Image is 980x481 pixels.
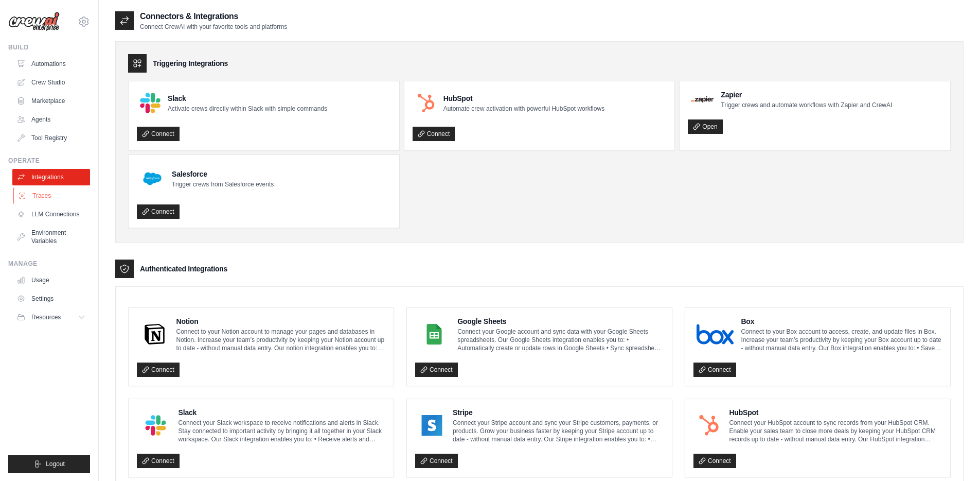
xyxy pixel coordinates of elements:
p: Automate crew activation with powerful HubSpot workflows [443,105,604,113]
p: Connect CrewAI with your favorite tools and platforms [140,23,287,31]
img: Logo [8,12,60,31]
a: LLM Connections [12,206,90,222]
img: Salesforce Logo [140,166,165,191]
a: Connect [415,454,458,468]
h4: Notion [176,316,386,327]
a: Connect [137,454,180,468]
a: Usage [12,272,90,288]
h4: Slack [168,93,327,104]
h4: Box [741,316,942,327]
a: Tool Registry [12,130,90,146]
span: Logout [46,460,65,468]
a: Marketplace [12,93,90,109]
a: Traces [13,187,91,204]
button: Resources [12,309,90,325]
img: Stripe Logo [418,415,446,436]
a: Crew Studio [12,74,90,91]
h4: Google Sheets [457,316,664,327]
div: Operate [8,157,90,165]
h4: Slack [179,407,385,418]
h4: Zapier [721,90,892,100]
a: Connect [415,363,458,377]
a: Connect [693,363,736,377]
p: Connect your HubSpot account to sync records from your HubSpot CRM. Enable your sales team to clo... [729,419,942,443]
img: Slack Logo [140,93,161,113]
img: HubSpot Logo [697,415,722,436]
h4: Stripe [453,407,664,418]
p: Connect your Slack workspace to receive notifications and alerts in Slack. Stay connected to impo... [179,419,385,443]
span: Resources [31,313,61,321]
h3: Authenticated Integrations [140,264,227,274]
a: Connect [137,204,180,219]
button: Logout [8,455,90,473]
div: Build [8,43,90,51]
a: Environment Variables [12,225,90,249]
img: Box Logo [697,324,734,345]
a: Agents [12,111,90,128]
p: Trigger crews and automate workflows with Zapier and CrewAI [721,101,892,109]
a: Automations [12,56,90,72]
div: Manage [8,260,90,268]
a: Connect [137,363,180,377]
img: Notion Logo [140,324,169,345]
h4: HubSpot [729,407,942,418]
a: Open [688,119,722,134]
a: Connect [413,127,455,141]
img: Google Sheets Logo [418,324,450,345]
h3: Triggering Integrations [153,58,228,68]
p: Connect your Stripe account and sync your Stripe customers, payments, or products. Grow your busi... [453,419,664,443]
img: Slack Logo [140,415,171,436]
p: Connect to your Notion account to manage your pages and databases in Notion. Increase your team’s... [176,328,386,352]
h4: HubSpot [443,93,604,104]
img: HubSpot Logo [416,93,436,113]
p: Connect to your Box account to access, create, and update files in Box. Increase your team’s prod... [741,328,942,352]
a: Settings [12,290,90,307]
p: Connect your Google account and sync data with your Google Sheets spreadsheets. Our Google Sheets... [457,328,664,352]
a: Integrations [12,169,90,185]
p: Trigger crews from Salesforce events [172,180,274,188]
h4: Salesforce [172,169,274,179]
a: Connect [693,454,736,468]
h2: Connectors & Integrations [140,10,287,23]
a: Connect [137,127,180,141]
img: Zapier Logo [691,96,714,102]
p: Activate crews directly within Slack with simple commands [168,105,327,113]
